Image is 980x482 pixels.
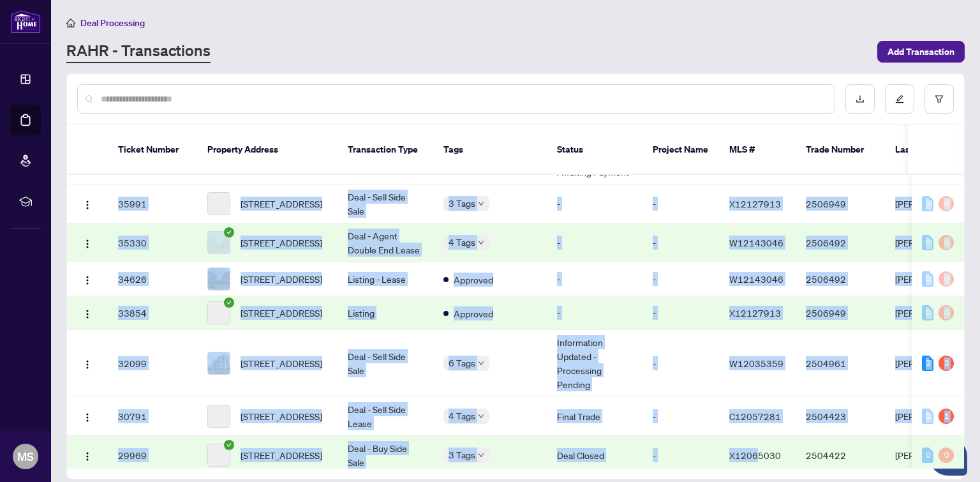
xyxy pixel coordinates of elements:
td: Deal Closed [547,436,642,475]
img: Logo [82,359,93,370]
span: check-circle [224,440,234,450]
td: Deal - Buy Side Sale [338,436,433,475]
button: download [845,84,875,114]
span: down [478,239,484,246]
th: Status [547,125,642,175]
span: 4 Tags [449,235,475,250]
button: Logo [77,406,98,426]
img: thumbnail-img [208,352,230,374]
td: Final Trade [547,397,642,436]
td: Listing [338,296,433,330]
button: Logo [77,193,98,214]
td: 2504422 [796,436,885,475]
span: W12143046 [729,237,783,248]
div: 0 [922,448,933,463]
button: Logo [77,353,98,373]
div: 0 [939,448,954,463]
span: 4 Tags [449,409,475,423]
td: - [642,436,719,475]
span: download [856,94,865,103]
div: 0 [939,235,954,250]
td: 32099 [108,330,197,397]
img: thumbnail-img [208,232,230,253]
span: down [478,200,484,207]
td: 35330 [108,223,197,262]
img: thumbnail-img [208,268,230,290]
button: edit [885,84,914,114]
span: [STREET_ADDRESS] [241,409,322,423]
td: 30791 [108,397,197,436]
span: down [478,360,484,366]
td: - [642,223,719,262]
td: 33854 [108,296,197,330]
td: 29969 [108,436,197,475]
button: Logo [77,232,98,253]
span: down [478,413,484,419]
td: 2506949 [796,185,885,223]
span: home [66,19,75,27]
th: MLS # [719,125,796,175]
div: 0 [922,235,933,250]
button: Logo [77,303,98,323]
span: W12143046 [729,273,783,285]
img: Logo [82,200,93,210]
span: edit [895,94,904,103]
div: 0 [939,305,954,320]
td: - [642,397,719,436]
td: Information Updated - Processing Pending [547,330,642,397]
th: Property Address [197,125,338,175]
td: 2506949 [796,296,885,330]
span: 3 Tags [449,196,475,211]
td: - [547,223,642,262]
th: Tags [433,125,547,175]
span: Deal Processing [80,17,145,29]
button: Add Transaction [877,41,965,63]
td: - [642,330,719,397]
td: - [547,262,642,296]
td: Deal - Agent Double End Lease [338,223,433,262]
span: X12127913 [729,307,781,319]
th: Project Name [642,125,719,175]
img: Logo [82,412,93,423]
div: 0 [939,196,954,211]
td: - [547,296,642,330]
td: Deal - Sell Side Sale [338,330,433,397]
a: RAHR - Transactions [66,40,211,63]
td: - [642,262,719,296]
span: Add Transaction [887,41,954,62]
th: Transaction Type [338,125,433,175]
span: X12127913 [729,198,781,209]
span: Approved [454,306,493,320]
td: 2506492 [796,223,885,262]
span: W12035359 [729,358,783,369]
img: Logo [82,239,93,249]
td: - [642,296,719,330]
button: filter [924,84,954,114]
td: 2506492 [796,262,885,296]
span: [STREET_ADDRESS] [241,306,322,320]
img: logo [10,10,41,33]
span: MS [17,448,34,465]
td: Listing - Lease [338,262,433,296]
span: 6 Tags [449,356,475,370]
td: - [642,185,719,223]
td: 35991 [108,185,197,223]
div: 0 [922,409,933,424]
span: check-circle [224,297,234,308]
span: check-circle [224,227,234,237]
span: [STREET_ADDRESS] [241,236,322,250]
div: 0 [939,271,954,287]
img: Logo [82,309,93,319]
span: [STREET_ADDRESS] [241,197,322,211]
span: [STREET_ADDRESS] [241,356,322,370]
div: 1 [939,409,954,424]
th: Trade Number [796,125,885,175]
td: - [547,185,642,223]
img: Logo [82,451,93,462]
img: Logo [82,275,93,285]
span: [STREET_ADDRESS] [241,272,322,286]
td: 2504423 [796,397,885,436]
th: Ticket Number [108,125,197,175]
td: 34626 [108,262,197,296]
td: 2504961 [796,330,885,397]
